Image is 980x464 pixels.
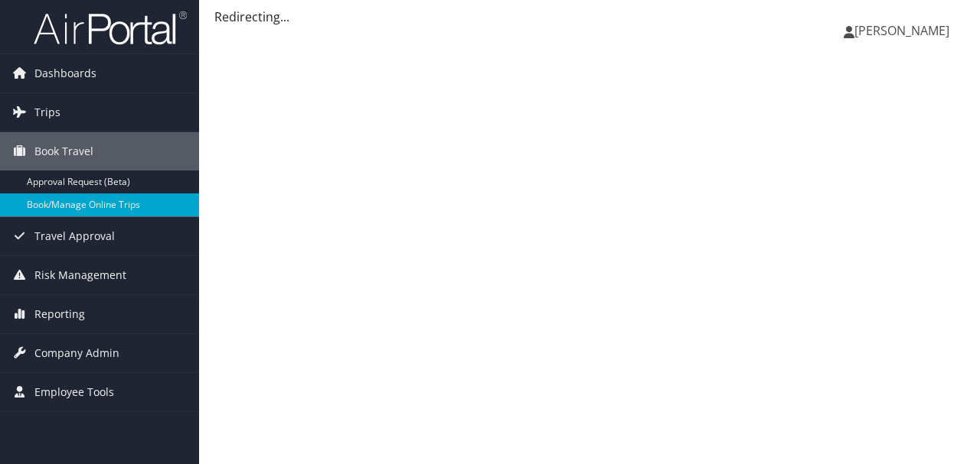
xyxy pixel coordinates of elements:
[34,334,119,372] span: Company Admin
[34,54,96,92] span: Dashboards
[854,22,949,39] span: [PERSON_NAME]
[34,10,187,46] img: airportal-logo.png
[34,256,126,294] span: Risk Management
[34,295,85,333] span: Reporting
[844,8,965,54] a: [PERSON_NAME]
[34,132,93,170] span: Book Travel
[34,217,115,255] span: Travel Approval
[214,8,965,26] div: Redirecting...
[34,93,60,131] span: Trips
[34,373,114,411] span: Employee Tools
